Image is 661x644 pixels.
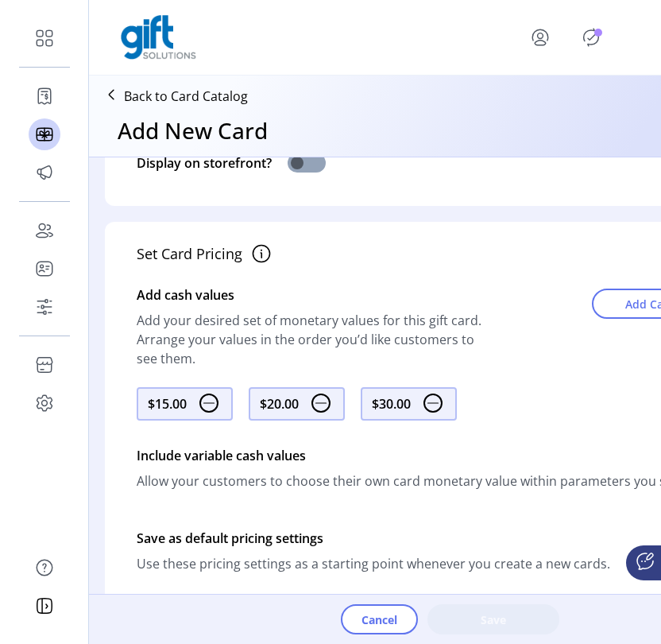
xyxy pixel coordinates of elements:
div: Save as default pricing settings [137,522,610,554]
span: Cancel [361,611,397,628]
div: Add cash values [137,279,497,311]
p: Back to Card Catalog [124,87,248,106]
div: $15.00 [148,394,187,413]
img: subtract.svg [199,394,218,413]
div: Add your desired set of monetary values for this gift card. Arrange your values in the order you’... [137,311,497,368]
div: $30.00 [372,394,411,413]
button: menu [508,18,578,56]
div: $20.00 [260,394,299,413]
img: subtract.svg [311,394,330,413]
h3: Add New Card [118,114,268,147]
button: Cancel [341,604,418,634]
div: Use these pricing settings as a starting point whenever you create a new cards. [137,554,610,573]
img: logo [121,15,196,60]
button: Publisher Panel [578,25,604,50]
div: Set Card Pricing [137,243,242,265]
div: Display on storefront? [137,153,272,177]
img: subtract.svg [423,394,443,413]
